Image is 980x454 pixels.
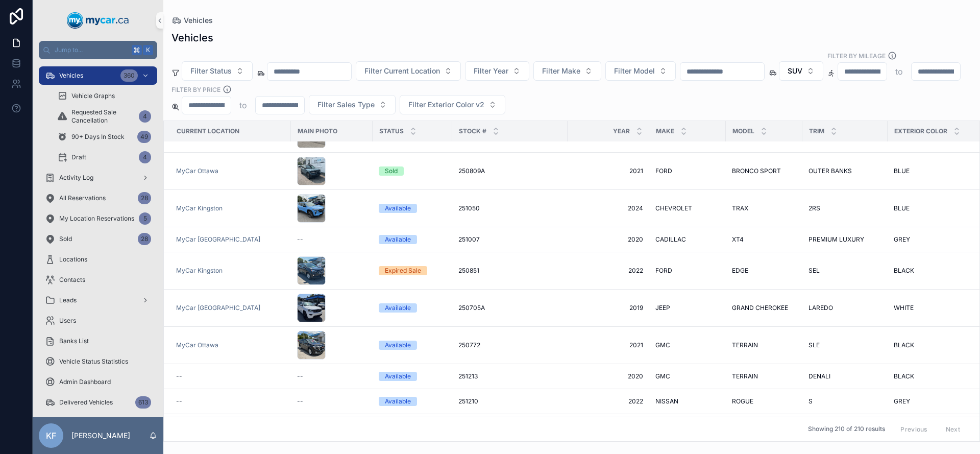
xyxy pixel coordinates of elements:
span: GREY [894,235,910,244]
div: Available [385,204,411,213]
span: 251007 [458,235,480,244]
button: Select Button [182,61,253,81]
span: GMC [655,372,670,380]
a: PREMIUM LUXURY [808,235,881,244]
a: GMC [655,372,720,380]
span: 2020 [574,372,643,380]
a: Activity Log [39,169,157,187]
a: 250705A [458,304,561,312]
a: 2022 [574,397,643,405]
span: 2019 [574,304,643,312]
a: Available [379,341,446,350]
a: BRONCO SPORT [732,167,796,175]
a: MyCar Ottawa [176,167,218,175]
a: TERRAIN [732,372,796,380]
span: DENALI [808,372,830,380]
span: Draft [71,153,86,161]
button: Select Button [605,61,676,81]
a: Sold [379,166,446,176]
span: BLUE [894,204,910,212]
span: FORD [655,167,672,175]
a: GRAND CHEROKEE [732,304,796,312]
span: SUV [788,66,802,76]
a: 251050 [458,204,561,212]
span: SLE [808,341,820,349]
span: BLACK [894,372,914,380]
button: Select Button [533,61,601,81]
a: -- [297,235,366,244]
button: Select Button [400,95,505,114]
span: GREY [894,397,910,405]
a: Available [379,397,446,406]
span: Sold [59,235,72,243]
span: My Location Reservations [59,214,134,223]
span: JEEP [655,304,670,312]
a: 2020 [574,235,643,244]
a: 250772 [458,341,561,349]
span: PREMIUM LUXURY [808,235,864,244]
button: Jump to...K [39,41,157,59]
a: GREY [894,235,974,244]
a: TERRAIN [732,341,796,349]
a: TRAX [732,204,796,212]
span: CHEVROLET [655,204,692,212]
span: LAREDO [808,304,833,312]
span: Users [59,317,76,325]
span: 251210 [458,397,478,405]
a: DENALI [808,372,881,380]
span: BLACK [894,341,914,349]
span: NISSAN [655,397,678,405]
span: MyCar Ottawa [176,341,218,349]
a: MyCar Kingston [176,204,223,212]
a: All Reservations28 [39,189,157,207]
span: EDGE [732,267,748,275]
a: Available [379,235,446,244]
span: Leads [59,296,77,304]
a: Sold28 [39,230,157,248]
a: SEL [808,267,881,275]
span: SEL [808,267,820,275]
a: 2024 [574,204,643,212]
a: MyCar Ottawa [176,167,285,175]
div: 5 [139,212,151,225]
span: Current Location [177,127,239,135]
a: 250809A [458,167,561,175]
span: Contacts [59,276,85,284]
a: Vehicles360 [39,66,157,85]
a: Banks List [39,332,157,350]
span: 250772 [458,341,480,349]
div: Sold [385,166,398,176]
span: Filter Model [614,66,655,76]
span: -- [297,372,303,380]
button: Select Button [779,61,823,81]
a: BLUE [894,204,974,212]
span: TRAX [732,204,748,212]
a: Vehicles [171,15,213,26]
a: Vehicle Status Statistics [39,352,157,371]
span: Filter Year [474,66,508,76]
span: All Reservations [59,194,106,202]
a: MyCar [GEOGRAPHIC_DATA] [176,304,285,312]
a: Available [379,372,446,381]
div: Available [385,303,411,313]
span: MyCar Kingston [176,267,223,275]
a: MyCar [GEOGRAPHIC_DATA] [176,235,285,244]
a: Requested Sale Cancellation4 [51,107,157,126]
span: GMC [655,341,670,349]
label: FILTER BY PRICE [171,85,220,94]
a: Contacts [39,271,157,289]
span: OUTER BANKS [808,167,852,175]
a: WHITE [894,304,974,312]
span: Requested Sale Cancellation [71,108,135,125]
a: FORD [655,267,720,275]
a: Leads [39,291,157,309]
img: App logo [67,12,129,29]
h1: Vehicles [171,31,213,45]
p: to [239,99,247,111]
span: -- [176,397,182,405]
a: MyCar Kingston [176,267,285,275]
a: Locations [39,250,157,269]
